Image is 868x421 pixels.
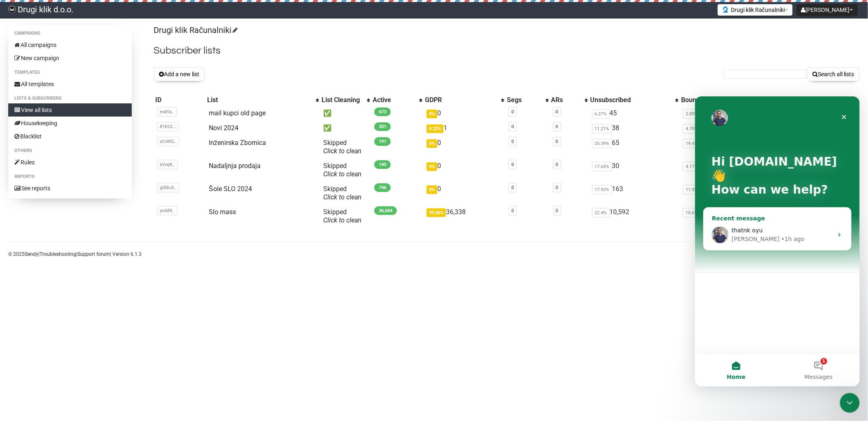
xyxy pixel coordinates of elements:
[157,206,177,215] span: ynA89..
[154,67,205,81] button: Add a new list
[695,96,860,386] iframe: Intercom live chat
[157,183,179,192] span: gGNcA..
[154,25,236,35] a: Drugi klik Računalniki
[374,160,391,169] span: 140
[373,96,415,104] div: Active
[423,205,505,228] td: 36,338
[592,208,610,218] span: 22.4%
[207,96,312,104] div: List
[810,96,852,104] div: Delete
[322,96,363,104] div: List Cleaning
[840,393,860,413] iframe: Intercom live chat
[679,205,752,228] td: 6,783
[427,185,437,194] span: 0%
[8,51,132,65] a: New campaign
[154,43,859,58] h2: Subscriber lists
[556,185,558,190] a: 0
[507,96,541,104] div: Segs
[683,208,700,218] span: 15.6%
[511,185,514,190] a: 0
[511,162,514,167] a: 0
[154,94,205,106] th: ID: No sort applied, sorting is disabled
[589,159,680,182] td: 30
[556,139,558,144] a: 0
[323,162,362,178] span: Skipped
[511,124,514,129] a: 0
[590,96,672,104] div: Unsubscribed
[8,103,132,117] a: View all lists
[425,96,497,104] div: GDPR
[589,121,680,136] td: 38
[551,96,581,104] div: ARs
[679,94,752,106] th: Bounced: No sort applied, sorting is disabled
[423,94,505,106] th: GDPR: No sort applied, activate to apply an ascending sort
[550,94,589,106] th: ARs: No sort applied, activate to apply an ascending sort
[8,77,132,91] a: All templates
[589,136,680,159] td: 65
[209,208,236,216] a: Slo mass
[8,172,132,182] li: Reports
[323,216,362,224] a: Click to clean
[683,162,700,171] span: 4.11%
[8,28,132,38] li: Campaigns
[374,183,391,192] span: 746
[320,106,371,121] td: ✅
[722,6,729,13] img: 2.jpg
[205,94,320,106] th: List: No sort applied, activate to apply an ascending sort
[679,136,752,159] td: 46
[374,137,391,146] span: 191
[592,124,612,133] span: 11.21%
[323,185,362,201] span: Skipped
[209,109,266,117] a: mail kupci old page
[323,139,362,155] span: Skipped
[683,109,700,119] span: 2.89%
[427,110,437,118] span: 0%
[157,160,178,169] span: 6VwjK..
[157,107,177,117] span: ewEla..
[320,94,371,106] th: List Cleaning: No sort applied, activate to apply an ascending sort
[679,106,752,121] td: 20
[209,124,238,132] a: Novi 2024
[8,117,132,130] a: Housekeeping
[8,250,142,259] p: © 2025 | | | Version 6.1.3
[427,124,443,133] span: 0.33%
[8,68,132,77] li: Templates
[323,170,362,178] a: Click to clean
[8,182,132,195] a: See reports
[511,139,514,144] a: 0
[592,162,612,171] span: 17.65%
[155,96,204,104] div: ID
[754,96,781,104] div: Hide
[8,146,132,156] li: Others
[320,121,371,136] td: ✅
[679,182,752,205] td: 101
[423,136,505,159] td: 0
[157,137,179,146] span: xCvWG..
[209,185,252,193] a: Šole SLO 2024
[808,94,860,106] th: Delete: No sort applied, activate to apply an ascending sort
[589,182,680,205] td: 163
[371,94,423,106] th: Active: No sort applied, activate to apply an ascending sort
[556,124,558,129] a: 0
[8,94,132,103] li: Lists & subscribers
[505,94,550,106] th: Segs: No sort applied, activate to apply an ascending sort
[323,208,362,224] span: Skipped
[752,94,782,106] th: Hide: No sort applied, sorting is disabled
[556,109,558,115] a: 0
[374,108,391,116] span: 673
[511,109,514,115] a: 0
[374,206,397,215] span: 36,684
[427,139,437,148] span: 0%
[25,251,38,257] a: Sendy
